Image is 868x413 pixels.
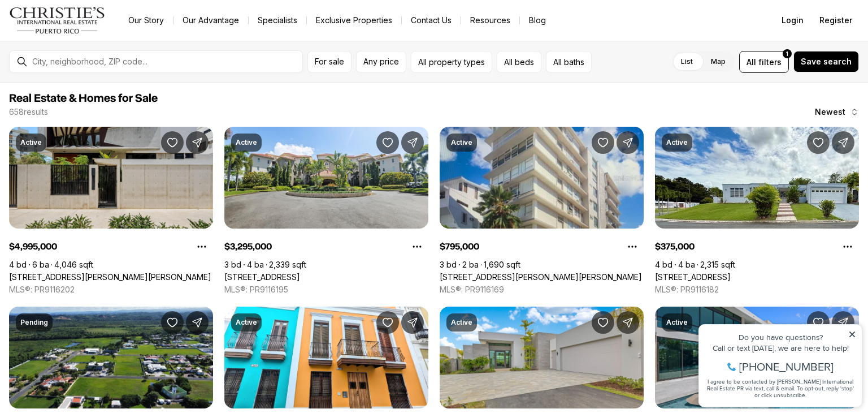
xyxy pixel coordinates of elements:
p: Active [666,318,688,327]
button: Allfilters1 [739,51,789,73]
img: logo [9,7,106,34]
button: Property options [406,235,428,258]
button: Any price [356,51,406,73]
a: 69 SANTIAGO IGLESIA #5A, SAN JUAN PR, 00907 [440,272,642,282]
span: I agree to be contacted by [PERSON_NAME] International Real Estate PR via text, call & email. To ... [14,70,161,91]
span: Login [782,16,804,25]
p: Active [666,138,688,147]
a: Specialists [249,12,306,28]
button: Share Property [401,131,424,154]
a: 1 URB LAS QUINTAS #D 5, BAYAMON PR, 00956 [655,272,731,282]
button: All baths [546,51,592,73]
button: Login [775,9,810,32]
span: All [747,56,756,68]
p: Active [236,138,257,147]
button: Save Property: 271 CALLE DE LA LUNA #3F [376,311,399,334]
button: Share Property [186,131,209,154]
button: Contact Us [402,12,461,28]
a: Resources [461,12,519,28]
button: Save Property: 69 SANTIAGO IGLESIA #5A [592,131,614,154]
label: Map [702,51,735,72]
p: Active [451,318,472,327]
button: All beds [497,51,541,73]
button: All property types [411,51,492,73]
div: Do you have questions? [12,25,163,33]
label: List [672,51,702,72]
span: filters [758,56,782,68]
span: Any price [363,57,399,66]
a: Blog [520,12,555,28]
button: Save Property: 59 THE ISLES [592,311,614,334]
button: Save Property: sevilla Street HACIENDA EL MOLINO #E14 [161,311,184,334]
a: 500 PLANTATION VILLAGE DRIVE #2-308, DORADO PR, 00646 [224,272,300,282]
p: Pending [20,318,48,327]
div: Call or text [DATE], we are here to help! [12,36,163,44]
p: Active [20,138,42,147]
button: Save search [793,51,859,72]
button: Share Property [617,311,639,334]
button: Share Property [401,311,424,334]
span: 1 [786,49,788,58]
a: Our Story [119,12,173,28]
button: Save Property: 500 PLANTATION VILLAGE DRIVE #2-308 [376,131,399,154]
button: Share Property [832,131,854,154]
button: Save Property: 1 URB LAS QUINTAS #D 5 [807,131,830,154]
span: Real Estate & Homes for Sale [9,93,158,104]
a: 1211 LUCHETTI, SAN JUAN PR, 00907 [9,272,211,282]
span: Register [819,16,852,25]
p: Active [236,318,257,327]
button: For sale [307,51,351,73]
a: Exclusive Properties [307,12,401,28]
span: Newest [815,107,845,117]
a: Our Advantage [173,12,248,28]
span: Save search [801,57,852,66]
p: 658 results [9,107,48,117]
span: For sale [315,57,344,66]
button: Newest [808,101,866,123]
button: Property options [621,235,644,258]
button: Share Property [186,311,209,334]
span: [PHONE_NUMBER] [46,53,141,64]
button: Share Property [617,131,639,154]
button: Property options [190,235,213,258]
p: Active [451,138,472,147]
button: Save Property: 1211 LUCHETTI [161,131,184,154]
button: Register [813,9,859,32]
button: Property options [836,235,859,258]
